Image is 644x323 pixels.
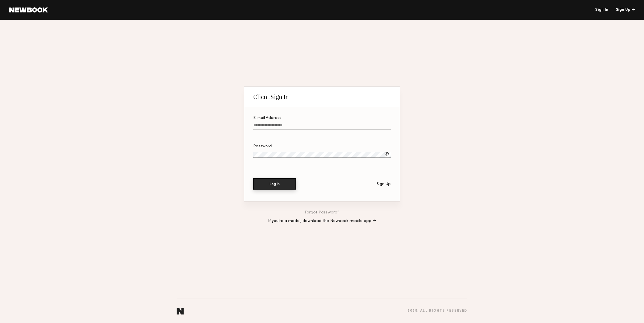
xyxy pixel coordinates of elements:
[407,309,467,313] div: 2025 , all rights reserved
[305,211,339,215] a: Forgot Password?
[377,182,391,186] div: Sign Up
[253,116,391,120] div: E-mail Address
[253,123,391,130] input: E-mail Address
[268,219,376,223] a: If you’re a model, download the Newbook mobile app →
[253,178,296,190] button: Log In
[253,93,289,100] div: Client Sign In
[253,144,391,148] div: Password
[616,8,635,12] div: Sign Up
[253,152,391,158] input: Password
[595,8,608,12] a: Sign In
